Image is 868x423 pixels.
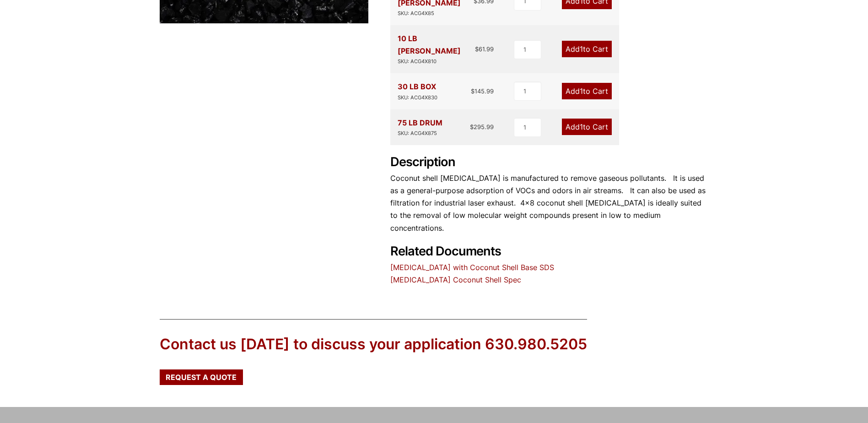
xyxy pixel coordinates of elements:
[160,334,587,355] div: Contact us [DATE] to discuss your application 630.980.5205
[398,81,437,102] div: 30 LB BOX
[475,45,494,53] bdi: 61.99
[390,275,521,284] a: [MEDICAL_DATA] Coconut Shell Spec
[580,122,583,131] span: 1
[580,44,583,54] span: 1
[398,9,474,18] div: SKU: ACG4X85
[390,155,709,170] h2: Description
[475,45,479,53] span: $
[390,263,554,272] a: [MEDICAL_DATA] with Coconut Shell Base SDS
[390,172,709,234] p: Coconut shell [MEDICAL_DATA] is manufactured to remove gaseous pollutants. It is used as a genera...
[471,87,494,95] bdi: 145.99
[470,123,474,130] span: $
[398,117,442,138] div: 75 LB DRUM
[562,83,612,99] a: Add1to Cart
[398,57,475,66] div: SKU: ACG4X810
[471,87,474,95] span: $
[470,123,494,130] bdi: 295.99
[398,33,475,66] div: 10 LB [PERSON_NAME]
[160,369,243,385] a: Request a Quote
[398,93,437,102] div: SKU: ACG4X830
[166,374,237,381] span: Request a Quote
[562,41,612,57] a: Add1to Cart
[580,87,583,96] span: 1
[562,119,612,135] a: Add1to Cart
[398,129,442,138] div: SKU: ACG4X875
